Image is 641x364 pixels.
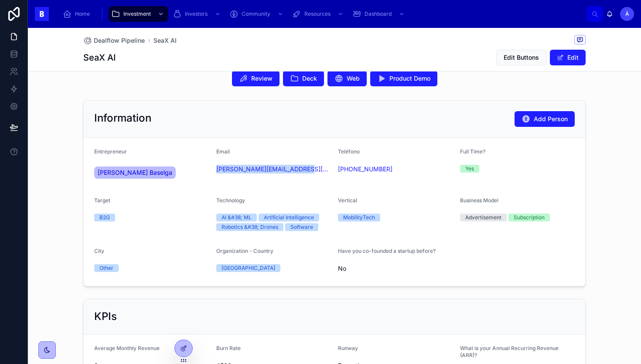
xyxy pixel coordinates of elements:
span: What is your Annual Recurring Revenue (ARR)? [460,345,559,358]
span: Business Model [460,197,498,204]
span: Product Demo [389,74,430,83]
div: Yes [465,165,474,173]
span: À [625,10,629,17]
a: Investment [109,6,168,22]
span: City [94,248,104,254]
button: Edit [550,50,586,65]
span: Have you co-founded a startup before? [338,248,436,254]
span: Add Person [534,115,568,123]
span: No [338,264,453,273]
span: Technology [216,197,245,204]
div: B2G [99,214,110,221]
h2: KPIs [94,310,117,323]
a: [PHONE_NUMBER] [338,165,392,173]
div: MobilityTech [343,214,375,221]
a: [PERSON_NAME] Baselga [94,167,176,179]
img: App logo [35,7,49,21]
div: Subscription [514,214,545,221]
a: Resources [290,6,348,22]
span: Dealflow Pipeline [94,36,145,45]
a: [PERSON_NAME][EMAIL_ADDRESS][PERSON_NAME][DOMAIN_NAME] [216,165,331,173]
span: Organization - Country [216,248,273,254]
span: Entrepreneur [94,148,127,155]
div: Robotics &#38; Drones [222,223,278,231]
span: Resources [304,10,331,17]
button: Web [327,71,367,86]
span: Dashboard [365,10,392,17]
button: Deck [283,71,324,86]
span: Review [251,74,273,83]
div: Advertisement [465,214,501,221]
div: Other [99,264,113,272]
a: Dealflow Pipeline [83,36,145,45]
span: Full Time? [460,148,485,155]
span: Deck [302,74,317,83]
span: Edit Buttons [504,53,539,62]
a: Dashboard [350,6,409,22]
span: Teléfono [338,148,360,155]
a: Home [60,6,96,22]
h2: Information [94,111,151,125]
span: Vertical [338,197,357,204]
div: scrollable content [56,4,587,24]
span: Average Monthly Revenue [94,345,160,351]
h1: SeaX AI [83,51,116,64]
button: Edit Buttons [496,50,546,65]
span: Investment [123,10,151,17]
span: Runway [338,345,358,351]
span: Web [347,74,360,83]
span: Home [75,10,90,17]
button: Review [232,71,280,86]
span: Target [94,197,110,204]
div: [GEOGRAPHIC_DATA] [222,264,275,272]
div: AI &#38; ML [222,214,252,221]
span: Email [216,148,230,155]
a: Community [227,6,288,22]
a: SeaX AI [153,36,177,45]
span: Investors [185,10,208,17]
a: Investors [170,6,225,22]
span: [PERSON_NAME] Baselga [98,168,172,177]
span: Community [242,10,270,17]
span: Burn Rate [216,345,241,351]
div: Software [290,223,313,231]
button: Product Demo [370,71,437,86]
div: Artificial Intelligence [264,214,314,221]
button: Add Person [515,111,575,127]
